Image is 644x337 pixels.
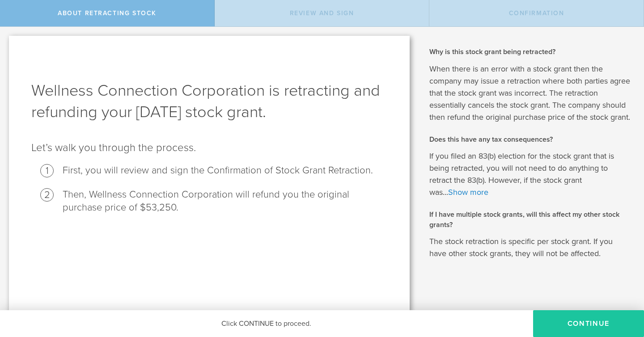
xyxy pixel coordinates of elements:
[533,310,644,337] button: Continue
[31,80,387,123] h1: Wellness Connection Corporation is retracting and refunding your [DATE] stock grant.
[31,141,387,155] p: Let’s walk you through the process.
[429,236,631,260] p: The stock retraction is specific per stock grant. If you have other stock grants, they will not b...
[290,9,354,17] span: Review and Sign
[429,150,631,198] p: If you filed an 83(b) election for the stock grant that is being retracted, you will not need to ...
[448,187,488,197] a: Show more
[429,47,631,57] h2: Why is this stock grant being retracted?
[429,210,631,230] h2: If I have multiple stock grants, will this affect my other stock grants?
[58,9,157,17] span: About Retracting Stock
[509,9,564,17] span: Confirmation
[429,135,631,144] h2: Does this have any tax consequences?
[63,164,387,177] li: First, you will review and sign the Confirmation of Stock Grant Retraction.
[63,188,387,214] li: Then, Wellness Connection Corporation will refund you the original purchase price of $53,250.
[429,63,631,123] p: When there is an error with a stock grant then the company may issue a retraction where both part...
